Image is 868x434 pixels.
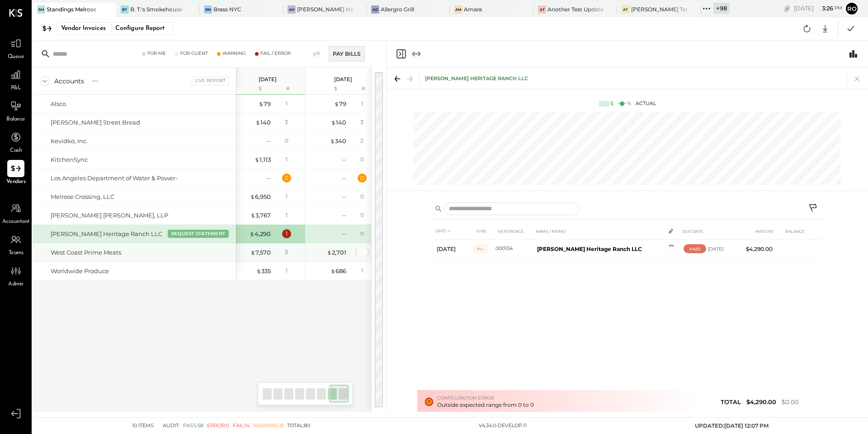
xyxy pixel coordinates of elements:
div: 0 [360,211,364,219]
div: [PERSON_NAME] Test Create [631,5,687,13]
span: UPDATED: [DATE] 12:07 PM [695,422,769,429]
div: Worldwide Produce [51,267,109,275]
th: REFERENCE [495,223,533,240]
div: 2,701 [327,248,346,257]
div: Pay Bills [329,46,365,62]
div: Brass NYC [213,5,241,13]
div: 1,113 [255,155,271,164]
div: 0 [360,193,364,200]
span: $ [255,156,259,163]
span: $ [327,249,332,256]
div: For Me [147,50,166,57]
div: [PERSON_NAME] Hoboken [297,5,353,13]
div: 1 [286,100,288,107]
div: 686 [330,267,346,275]
span: Accountant [2,218,30,226]
div: Warning [222,50,246,57]
div: 3 [285,118,288,126]
span: $ [250,212,255,219]
div: AG [371,5,379,14]
div: BT [121,5,129,14]
div: Melrose Crossing, LLC [51,193,114,201]
span: Queue [8,53,24,61]
div: # [349,85,378,92]
div: 0 [285,174,288,182]
div: 0 [360,230,364,237]
div: [DATE] [794,4,842,13]
p: [DATE] [334,76,352,82]
div: [PERSON_NAME] Heritage Ranch LLC [51,230,162,238]
div: [PERSON_NAME] Street Bread [51,118,140,127]
div: Standings Melrose [47,5,96,13]
div: 2 [360,137,363,145]
td: [DATE] [433,240,474,258]
div: -- [266,174,271,183]
span: Admin [8,280,24,289]
div: 4,290 [250,230,271,238]
div: $ [310,85,346,92]
div: Vendor Invoices [61,21,106,36]
b: [PERSON_NAME] Heritage Ranch LLC [537,246,642,252]
div: 0 [285,137,288,145]
th: TYPE [474,223,495,240]
div: PAID [684,244,706,253]
a: Balance [0,97,31,124]
td: $4,290.00 [741,240,776,258]
div: $ [610,100,613,107]
div: 3 [285,248,288,256]
div: KitchenSync [51,155,88,164]
div: Another Test Updated [547,5,604,13]
div: Actual [599,100,656,107]
div: v 4.34.0-develop.11 [479,422,527,429]
span: $ [330,137,335,145]
div: [PERSON_NAME] Heritage Ranch LLC [425,75,528,82]
span: Bill [474,245,487,252]
td: 000134 [495,240,533,258]
div: -- [342,155,346,164]
th: DUE DATE [680,223,741,240]
span: Balance [6,116,25,124]
a: Queue [0,35,31,61]
div: 0 [360,155,364,163]
div: 3 [360,118,363,126]
div: % [627,100,631,107]
div: West Coast Prime Meats [51,248,121,257]
div: 1 [286,193,288,200]
span: $ [250,249,255,256]
button: Switch to Chart module [848,48,859,59]
span: Total: 80 [287,422,310,429]
span: $ [259,100,264,107]
button: Close panel [396,48,406,59]
button: Ro [844,1,859,16]
span: Pass: 58 [183,422,203,429]
div: # [273,85,302,92]
a: Cash [0,129,31,155]
div: 0 [360,174,364,182]
th: DATE [433,223,474,240]
div: 1 [361,100,363,107]
span: Audit: [163,422,179,429]
th: BALANCE [776,223,807,240]
span: Fail: 14 [233,422,250,429]
span: Warning: 8 [253,422,283,429]
div: [PERSON_NAME] [PERSON_NAME], LLP [51,211,168,220]
th: AMOUNT [741,223,776,240]
span: Teams [9,249,24,257]
div: 1 [282,229,291,238]
div: 79 [334,100,346,108]
div: Am [454,5,462,14]
span: Vendors [6,178,26,186]
span: $ [334,100,339,107]
div: 140 [255,118,271,127]
div: Allergro Grill [381,5,414,13]
div: Accounts [54,77,84,86]
div: copy link [783,4,792,13]
div: AH [288,5,296,14]
div: 1 [286,155,288,163]
div: $ [235,85,271,92]
div: 335 [256,267,271,275]
button: Vendor InvoicesConfigure Report [56,22,173,35]
div: -- [342,211,346,220]
span: $ [331,119,336,126]
span: $ [255,119,260,126]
